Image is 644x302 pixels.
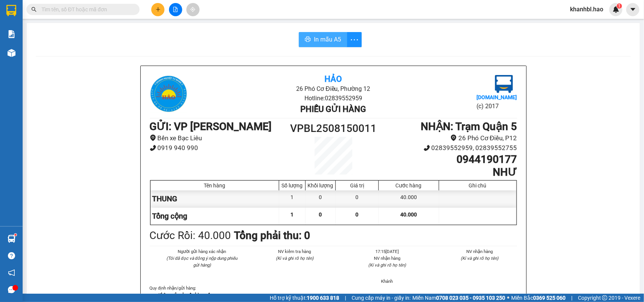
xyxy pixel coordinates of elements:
[150,145,156,151] span: phone
[350,248,425,255] li: 17:15[DATE]
[279,190,306,207] div: 1
[379,166,517,179] h1: NHƯ
[150,135,156,141] span: environment
[379,143,517,153] li: 02839552959, 02839552755
[305,36,311,43] span: printer
[306,190,336,207] div: 0
[9,9,47,47] img: logo.jpg
[350,255,425,262] li: NV nhận hàng
[617,3,622,9] sup: 1
[476,101,517,111] li: (c) 2017
[356,212,359,218] span: 0
[190,7,195,12] span: aim
[281,182,303,189] div: Số lượng
[8,49,15,57] img: warehouse-icon
[324,74,342,84] b: Hảo
[564,5,609,14] span: khanhbl.hao
[150,143,287,153] li: 0919 940 990
[618,3,621,9] span: 1
[31,7,37,12] span: search
[155,7,161,12] span: plus
[307,182,334,189] div: Khối lượng
[533,295,566,301] strong: 0369 525 060
[412,294,505,302] span: Miền Nam
[350,278,425,285] li: Khánh
[476,94,517,100] b: [DOMAIN_NAME]
[443,248,517,255] li: NV nhận hàng
[150,75,188,113] img: logo.jpg
[379,190,439,207] div: 40.000
[14,234,17,236] sup: 1
[270,294,339,302] span: Hỗ trợ kỹ thuật:
[152,212,188,221] span: Tổng cộng
[441,182,515,189] div: Ghi chú
[379,153,517,166] h1: 0944190177
[352,294,410,302] span: Cung cấp máy in - giấy in:
[234,229,310,242] b: Tổng phải thu: 0
[347,32,362,47] button: more
[152,182,277,189] div: Tên hàng
[450,135,457,141] span: environment
[6,5,16,16] img: logo-vxr
[151,190,280,207] div: THUNG
[495,75,513,93] img: logo.jpg
[150,120,272,133] b: GỬI : VP [PERSON_NAME]
[421,120,517,133] b: NHẬN : Trạm Quận 5
[9,55,132,67] b: GỬI : VP [PERSON_NAME]
[314,35,341,44] span: In mẫu A5
[511,294,566,302] span: Miền Bắc
[8,30,15,38] img: solution-icon
[345,294,346,302] span: |
[257,248,332,255] li: NV kiểm tra hàng
[436,295,505,301] strong: 0708 023 035 - 0935 103 250
[150,227,231,244] div: Cước Rồi : 40.000
[276,256,314,261] i: (Kí và ghi rõ họ tên)
[461,256,499,261] i: (Kí và ghi rõ họ tên)
[8,252,15,259] span: question-circle
[151,3,164,16] button: plus
[381,182,437,189] div: Cước hàng
[71,18,315,28] li: 26 Phó Cơ Điều, Phường 12
[424,145,430,151] span: phone
[307,295,339,301] strong: 1900 633 818
[8,269,15,276] span: notification
[571,294,572,302] span: |
[287,120,380,137] h1: VPBL2508150011
[299,32,347,47] button: printerIn mẫu A5
[211,84,456,94] li: 26 Phó Cơ Điều, Phường 12
[347,35,361,44] span: more
[379,133,517,143] li: 26 Phó Cơ Điều, P12
[613,6,619,13] img: icon-new-feature
[602,295,607,300] span: copyright
[319,212,322,218] span: 0
[211,94,456,103] li: Hotline: 02839552959
[8,235,15,243] img: warehouse-icon
[336,190,379,207] div: 0
[400,212,417,218] span: 40.000
[71,28,315,37] li: Hotline: 02839552959
[165,248,240,255] li: Người gửi hàng xác nhận
[338,182,377,189] div: Giá trị
[291,212,294,218] span: 1
[169,3,182,16] button: file-add
[630,6,636,13] span: caret-down
[186,3,200,16] button: aim
[166,256,237,268] i: (Tôi đã đọc và đồng ý nộp dung phiếu gửi hàng)
[300,104,366,114] b: Phiếu gửi hàng
[41,5,131,14] input: Tìm tên, số ĐT hoặc mã đơn
[368,262,406,268] i: (Kí và ghi rõ họ tên)
[626,3,639,16] button: caret-down
[173,7,178,12] span: file-add
[507,296,509,299] span: ⚪️
[8,286,15,293] span: message
[150,133,287,143] li: Bến xe Bạc Liêu
[159,292,215,297] strong: Không vận chuyển hàng cấm.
